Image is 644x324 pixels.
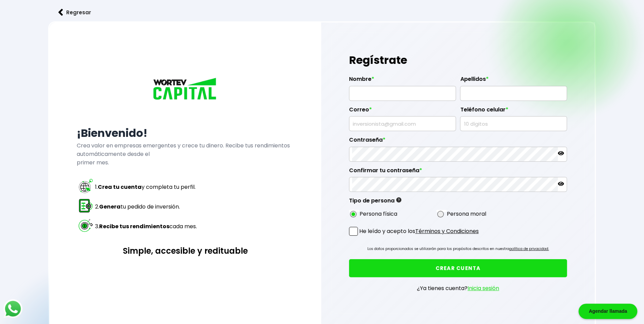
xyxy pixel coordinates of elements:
img: logo_wortev_capital [151,77,219,102]
p: Los datos proporcionados se utilizarán para los propósitos descritos en nuestra [367,246,549,252]
label: Teléfono celular [460,106,567,116]
td: 2. tu pedido de inversión. [95,197,197,216]
a: política de privacidad. [509,246,549,251]
img: paso 2 [78,198,94,214]
button: Regresar [48,3,101,21]
h3: Simple, accesible y redituable [77,245,294,257]
label: Apellidos [460,76,567,86]
a: flecha izquierdaRegresar [48,3,595,21]
input: inversionista@gmail.com [352,116,453,131]
img: paso 1 [78,178,94,194]
img: logos_whatsapp-icon.242b2217.svg [3,299,22,318]
td: 1. y completa tu perfil. [95,178,197,197]
strong: Genera [99,203,121,211]
label: Confirmar tu contraseña [349,167,567,177]
a: Términos y Condiciones [415,227,479,235]
label: Correo [349,106,456,116]
button: CREAR CUENTA [349,259,567,277]
input: 10 dígitos [463,116,564,131]
p: He leído y acepto los [359,227,479,235]
h1: Regístrate [349,50,567,70]
img: flecha izquierda [58,9,63,16]
p: ¿Ya tienes cuenta? [417,284,499,292]
h2: ¡Bienvenido! [77,125,294,141]
p: Crea valor en empresas emergentes y crece tu dinero. Recibe tus rendimientos automáticamente desd... [77,141,294,167]
img: gfR76cHglkPwleuBLjWdxeZVvX9Wp6JBDmjRYY8JYDQn16A2ICN00zLTgIroGa6qie5tIuWH7V3AapTKqzv+oMZsGfMUqL5JM... [396,197,401,202]
label: Nombre [349,76,456,86]
img: paso 3 [78,217,94,233]
td: 3. cada mes. [95,217,197,236]
strong: Recibe tus rendimientos [99,222,169,230]
label: Persona moral [447,210,486,218]
label: Tipo de persona [349,197,401,208]
strong: Crea tu cuenta [98,183,142,191]
label: Contraseña [349,137,567,147]
a: Inicia sesión [467,284,499,292]
label: Persona física [360,210,397,218]
div: Agendar llamada [578,304,637,319]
